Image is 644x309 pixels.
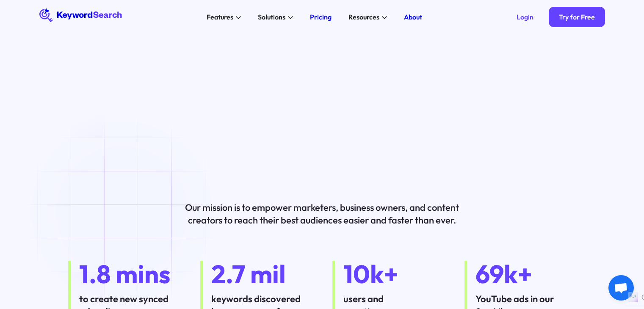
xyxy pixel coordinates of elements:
div: Pricing [310,12,332,22]
p: Our mission is to empower marketers, business owners, and content creators to reach their best au... [170,201,475,227]
a: About [399,10,427,24]
div: 1.8 mins [79,261,180,288]
div: 69k+ [475,261,576,288]
div: Resources [348,12,379,22]
a: Try for Free [549,7,605,27]
a: Login [506,7,544,27]
div: 10k+ [343,261,444,288]
div: Try for Free [559,13,595,21]
div: Open chat [608,275,634,301]
div: 2.7 mil [211,261,312,288]
div: Features [207,12,233,22]
span: We bring the Power of AI to Ad Targeting [197,63,448,193]
a: Pricing [305,10,337,24]
div: About [404,12,422,22]
div: Solutions [258,12,285,22]
div: Login [517,13,533,21]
